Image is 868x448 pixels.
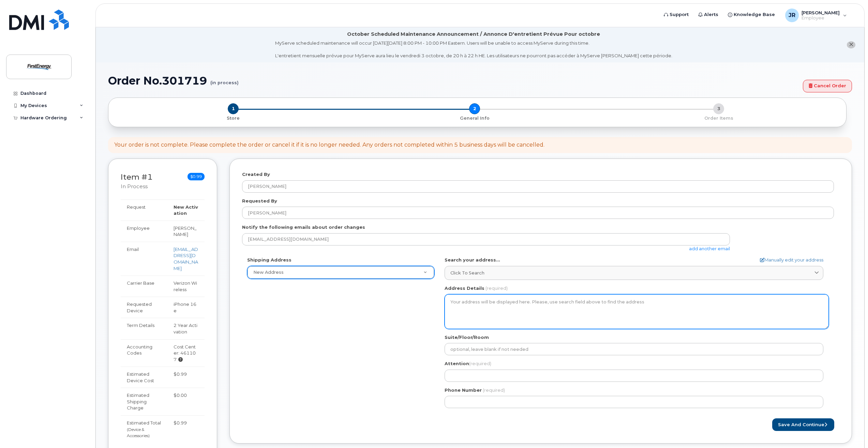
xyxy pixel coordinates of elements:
[121,318,167,339] td: Term Details
[445,257,500,263] label: Search your address...
[121,388,167,415] td: Estimated Shipping Charge
[242,233,730,245] input: Example: john@appleseed.com
[445,334,489,341] label: Suite/Floor/Room
[167,388,205,415] td: $0.00
[760,257,823,263] a: Manually edit your address
[242,198,277,204] label: Requested By
[188,173,205,180] span: $0.99
[117,115,350,121] p: Store
[450,270,484,276] span: Click to search
[114,114,353,121] a: 1 Store
[108,75,799,87] h1: Order No.301719
[174,344,198,363] div: Cost Center: 461107
[114,141,544,149] div: Your order is not complete. Please complete the order or cancel it if it is no longer needed. Any...
[772,418,834,431] button: Save and Continue
[247,257,291,263] label: Shipping Address
[210,75,239,85] small: (in process)
[167,297,205,318] td: iPhone 16e
[445,266,823,280] a: Click to search
[127,427,150,438] small: (Device & Accessories)
[445,343,823,355] input: optional, leave blank if not needed
[121,297,167,318] td: Requested Device
[174,247,198,271] a: [EMAIL_ADDRESS][DOMAIN_NAME]
[121,183,148,190] small: in process
[121,242,167,275] td: Email
[121,367,167,388] td: Estimated Device Cost
[248,266,434,279] a: New Address
[689,246,730,251] a: add another email
[275,40,672,59] div: MyServe scheduled maintenance will occur [DATE][DATE] 8:00 PM - 10:00 PM Eastern. Users will be u...
[121,339,167,367] td: Accounting Codes
[485,285,508,291] span: (required)
[121,199,167,221] td: Request
[803,80,852,92] a: Cancel Order
[242,224,365,230] label: Notify the following emails about order changes
[167,275,205,297] td: Verizon Wireless
[121,275,167,297] td: Carrier Base
[847,41,855,48] button: close notification
[838,418,863,443] iframe: Messenger Launcher
[167,318,205,339] td: 2 Year Activation
[445,360,491,367] label: Attention
[121,221,167,242] td: Employee
[121,415,167,443] td: Estimated Total
[228,103,239,114] span: 1
[347,31,600,38] div: October Scheduled Maintenance Announcement / Annonce D'entretient Prévue Pour octobre
[253,270,284,275] span: New Address
[242,171,270,178] label: Created By
[167,367,205,388] td: $0.99
[445,285,484,292] label: Address Details
[121,173,153,190] h3: Item #1
[242,207,834,219] input: Example: John Smith
[469,361,491,366] span: (required)
[174,204,198,216] strong: New Activation
[167,415,205,443] td: $0.99
[445,387,482,393] label: Phone Number
[483,387,505,393] span: (required)
[167,221,205,242] td: [PERSON_NAME]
